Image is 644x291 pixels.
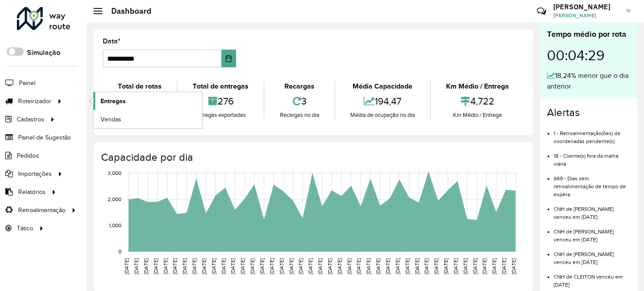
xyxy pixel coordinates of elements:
text: [DATE] [153,258,159,274]
text: [DATE] [327,258,333,274]
text: [DATE] [404,258,410,274]
a: Entregas [93,92,202,110]
text: [DATE] [211,258,217,274]
span: Vendas [101,115,121,124]
text: [DATE] [501,258,507,274]
div: 00:04:29 [547,40,630,70]
li: CNH de [PERSON_NAME] venceu em [DATE] [554,221,630,244]
text: [DATE] [481,258,487,274]
span: Retroalimentação [18,206,66,215]
text: 0 [118,248,121,254]
text: [DATE] [346,258,352,274]
text: [DATE] [133,258,139,274]
text: [DATE] [511,258,516,274]
text: [DATE] [337,258,342,274]
text: [DATE] [182,258,187,274]
text: [DATE] [249,258,255,274]
div: Km Médio / Entrega [433,111,522,120]
li: CNH de CLEITON venceu em [DATE] [554,266,630,289]
li: 1 - Retroalimentação(ões) de coordenadas pendente(s) [554,123,630,145]
div: Média de ocupação no dia [338,111,428,120]
text: [DATE] [163,258,168,274]
text: [DATE] [317,258,323,274]
div: Total de rotas [105,81,175,92]
text: [DATE] [279,258,284,274]
li: 18 - Cliente(s) fora da malha viária [554,145,630,168]
text: [DATE] [259,258,265,274]
text: 2,000 [108,196,121,202]
text: [DATE] [443,258,449,274]
div: Recargas no dia [267,111,332,120]
span: Tático [17,224,33,233]
text: [DATE] [191,258,197,274]
span: Importações [18,169,52,178]
text: [DATE] [143,258,149,274]
text: [DATE] [172,258,178,274]
h4: Alertas [547,106,630,119]
span: Entregas [101,97,126,106]
div: Entregas exportadas [180,111,261,120]
a: Contato Rápido [532,2,551,21]
div: 194,47 [338,92,428,111]
span: [PERSON_NAME] [553,12,620,19]
div: 276 [180,92,261,111]
text: [DATE] [269,258,275,274]
text: [DATE] [375,258,381,274]
li: CNH de [PERSON_NAME] venceu em [DATE] [554,244,630,266]
h4: Capacidade por dia [101,151,524,164]
text: [DATE] [462,258,468,274]
text: [DATE] [288,258,294,274]
text: [DATE] [433,258,439,274]
text: [DATE] [453,258,458,274]
text: [DATE] [472,258,477,274]
div: Recargas [267,81,332,92]
text: [DATE] [491,258,497,274]
text: [DATE] [221,258,226,274]
span: Relatórios [18,187,46,197]
div: Km Médio / Entrega [433,81,522,92]
span: Painel [19,78,35,88]
text: [DATE] [240,258,245,274]
li: CNH de [PERSON_NAME] venceu em [DATE] [554,198,630,221]
text: [DATE] [423,258,429,274]
h2: Dashboard [102,6,151,16]
h3: [PERSON_NAME] [553,3,620,11]
button: Choose Date [221,50,236,67]
label: Simulação [27,47,60,58]
div: Tempo médio por rota [547,28,630,40]
span: Cadastros [17,115,44,124]
div: 18,24% menor que o dia anterior [547,70,630,92]
a: Vendas [93,110,202,128]
text: 3,000 [108,170,121,176]
text: [DATE] [124,258,129,274]
text: [DATE] [356,258,361,274]
label: Data [103,36,120,47]
span: Roteirizador [18,97,51,106]
text: [DATE] [395,258,400,274]
span: Painel de Sugestão [18,133,71,142]
div: 4,722 [433,92,522,111]
text: [DATE] [307,258,313,274]
li: 669 - Dias sem retroalimentação de tempo de espera [554,168,630,198]
text: [DATE] [385,258,391,274]
div: 3 [267,92,332,111]
div: Média Capacidade [338,81,428,92]
text: [DATE] [365,258,371,274]
text: [DATE] [230,258,236,274]
div: Total de entregas [180,81,261,92]
text: [DATE] [298,258,303,274]
text: 1,000 [109,222,121,228]
text: [DATE] [201,258,207,274]
span: Pedidos [17,151,39,160]
text: [DATE] [414,258,419,274]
